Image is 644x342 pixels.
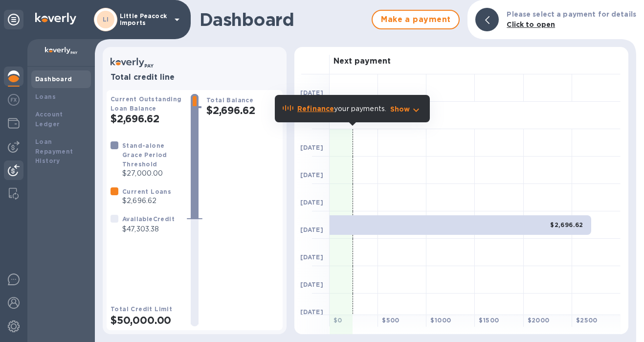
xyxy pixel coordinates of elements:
b: Available Credit [122,215,175,223]
b: [DATE] [300,308,323,316]
b: Loan Repayment History [35,138,73,165]
div: Unpin categories [4,10,23,29]
b: [DATE] [300,253,323,261]
b: Click to open [507,21,555,28]
b: $ 500 [382,317,400,324]
b: LI [103,16,109,23]
button: Make a payment [372,10,460,29]
b: Stand-alone Grace Period Threshold [122,142,167,168]
h1: Dashboard [200,9,367,30]
b: Loans [35,93,56,100]
b: $ 2000 [528,317,550,324]
b: Dashboard [35,75,72,83]
img: Foreign exchange [8,94,20,106]
p: $27,000.00 [122,168,183,179]
h2: $2,696.62 [206,104,279,116]
b: [DATE] [300,281,323,288]
h3: Next payment [333,57,391,66]
b: Total Balance [206,96,253,104]
b: [DATE] [300,171,323,179]
b: $ 1000 [430,317,451,324]
img: Wallets [8,117,20,129]
b: Please select a payment for details [507,10,636,18]
h2: $50,000.00 [111,314,183,326]
p: $47,303.38 [122,224,175,234]
b: $ 2500 [576,317,598,324]
b: Current Outstanding Loan Balance [111,95,182,112]
b: Account Ledger [35,111,63,128]
h3: Total credit line [111,73,279,82]
b: [DATE] [300,199,323,206]
button: Show [390,104,422,114]
p: your payments. [297,104,386,114]
b: Total Credit Limit [111,305,172,313]
b: Current Loans [122,188,171,195]
p: $2,696.62 [122,196,171,206]
b: $ 1500 [479,317,499,324]
img: Logo [35,13,76,24]
b: Refinance [297,105,334,113]
b: [DATE] [300,226,323,233]
h2: $2,696.62 [111,113,183,125]
b: [DATE] [300,144,323,151]
span: Make a payment [380,14,451,25]
p: Show [390,104,410,114]
p: Little Peacock Imports [120,13,169,26]
b: $2,696.62 [550,221,583,228]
